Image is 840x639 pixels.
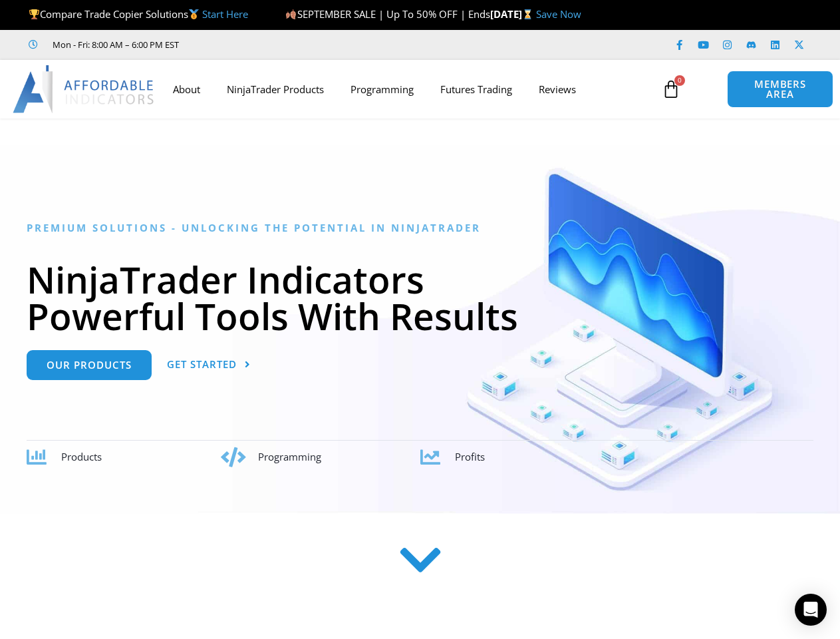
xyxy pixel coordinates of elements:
a: MEMBERS AREA [727,71,833,108]
span: 0 [674,75,685,86]
img: 🍂 [286,9,296,19]
h6: Premium Solutions - Unlocking the Potential in NinjaTrader [27,222,813,234]
a: Reviews [525,74,589,105]
a: Save Now [536,7,581,21]
span: Our Products [47,360,132,370]
span: Get Started [167,359,237,369]
a: Futures Trading [427,74,525,105]
span: Mon - Fri: 8:00 AM – 6:00 PM EST [49,37,179,53]
img: 🥇 [189,9,199,19]
img: ⌛ [523,9,533,19]
nav: Menu [160,74,655,105]
strong: [DATE] [490,7,536,21]
a: Programming [337,74,427,105]
a: NinjaTrader Products [213,74,337,105]
a: Get Started [167,350,251,380]
div: Open Intercom Messenger [795,594,827,626]
h1: NinjaTrader Indicators Powerful Tools With Results [27,261,813,334]
img: LogoAI | Affordable Indicators – NinjaTrader [13,65,156,113]
span: SEPTEMBER SALE | Up To 50% OFF | Ends [285,7,490,21]
a: Start Here [202,7,248,21]
span: Profits [455,450,485,463]
a: Our Products [27,350,152,380]
span: Products [61,450,102,463]
iframe: Customer reviews powered by Trustpilot [198,38,397,51]
span: MEMBERS AREA [741,79,819,99]
a: 0 [642,70,700,108]
span: Compare Trade Copier Solutions [29,7,248,21]
a: About [160,74,213,105]
img: 🏆 [29,9,39,19]
span: Programming [258,450,321,463]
